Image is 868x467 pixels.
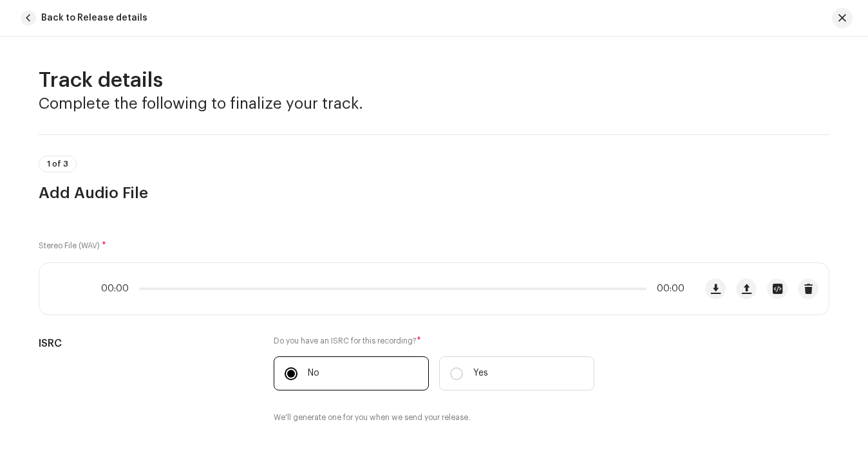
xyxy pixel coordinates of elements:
h5: ISRC [39,336,253,351]
h3: Add Audio File [39,183,829,203]
p: No [308,367,319,380]
h3: Complete the following to finalize your track. [39,93,829,114]
p: Yes [473,367,488,380]
span: 00:00 [652,284,684,294]
h2: Track details [39,68,829,93]
small: We'll generate one for you when we send your release. [274,411,470,424]
label: Do you have an ISRC for this recording? [274,336,594,346]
